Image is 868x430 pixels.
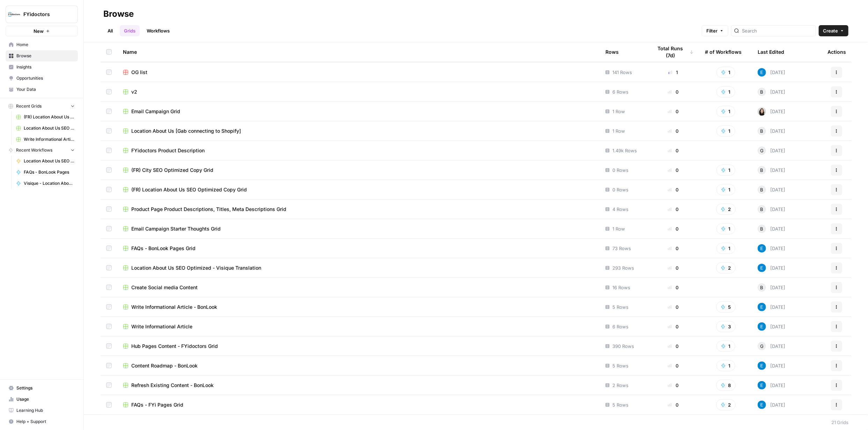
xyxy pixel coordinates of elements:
div: 0 [653,225,694,232]
div: 0 [653,147,694,154]
div: Domain: [DOMAIN_NAME] [18,18,77,24]
span: 73 Rows [612,245,631,252]
span: Browse [16,53,75,59]
span: 1.49k Rows [612,147,637,154]
a: Home [6,39,78,50]
span: Write Informational Article - BonLook [131,304,217,311]
button: 2 [716,262,736,274]
span: B [760,186,764,193]
div: [DATE] [758,205,785,213]
span: FAQs - FYi Pages Grid [131,401,183,408]
span: (FR) Location About Us SEO Optimized Copy Grid [24,114,75,120]
div: [DATE] [758,401,785,409]
span: Email Campaign Starter Thoughts Grid [131,225,221,232]
div: [DATE] [758,381,785,389]
div: [DATE] [758,107,785,116]
img: lntvtk5df957tx83savlbk37mrre [758,322,766,331]
span: FYidoctors [23,11,66,18]
a: v2 [123,88,594,95]
button: Help + Support [6,416,78,427]
a: Usage [6,394,78,405]
a: Location About Us [Gab connecting to Shopify] [123,127,594,134]
button: 1 [716,341,735,352]
button: 1 [716,67,735,78]
img: t5ef5oef8zpw1w4g2xghobes91mw [758,107,766,116]
div: Browse [103,8,134,20]
span: (FR) Location About Us SEO Optimized Copy Grid [131,186,247,193]
button: 3 [716,321,736,332]
span: 4 Rows [612,206,628,213]
a: (FR) Location About Us SEO Optimized Copy Grid [123,186,594,193]
button: Workspace: FYidoctors [6,6,78,23]
img: tab_domain_overview_orange.svg [20,41,26,46]
span: 5 Rows [612,401,628,408]
span: 5 Rows [612,362,628,369]
span: Location About Us SEO Optimized Copy [24,158,75,164]
div: 21 Grids [831,419,848,426]
a: Grids [120,25,140,36]
a: OG list [123,69,594,76]
div: [DATE] [758,244,785,253]
span: 293 Rows [612,264,634,271]
div: [DATE] [758,303,785,311]
span: Create [823,27,838,34]
span: Settings [16,385,75,391]
div: [DATE] [758,146,785,155]
button: 1 [716,125,735,137]
img: lntvtk5df957tx83savlbk37mrre [758,381,766,389]
div: 0 [653,264,694,271]
button: 2 [716,399,736,410]
a: Workflows [142,25,174,36]
span: FYidoctors Product Description [131,147,205,154]
button: 1 [716,360,735,371]
span: Hub Pages Content - FYidoctors Grid [131,343,218,350]
img: lntvtk5df957tx83savlbk37mrre [758,303,766,311]
a: FAQs - BonLook Pages Grid [123,245,594,252]
button: 1 [716,184,735,195]
span: Opportunities [16,75,75,81]
a: Write Informational Article [123,323,594,330]
img: lntvtk5df957tx83savlbk37mrre [758,244,766,253]
span: B [760,167,764,174]
a: Browse [6,50,78,61]
div: [DATE] [758,342,785,350]
a: Hub Pages Content - FYidoctors Grid [123,343,594,350]
a: (FR) City SEO Optimized Copy Grid [123,167,594,174]
span: Learning Hub [16,407,75,414]
a: Insights [6,61,78,73]
div: Name [123,42,594,61]
img: lntvtk5df957tx83savlbk37mrre [758,362,766,370]
span: Filter [706,27,718,34]
button: Recent Grids [6,101,78,111]
div: [DATE] [758,166,785,174]
button: 8 [716,380,736,391]
div: 0 [653,362,694,369]
div: 0 [653,108,694,115]
img: lntvtk5df957tx83savlbk37mrre [758,264,766,272]
span: v2 [131,88,137,95]
span: 6 Rows [612,88,628,95]
a: Visique - Location About Us - Translation [13,178,78,189]
div: [DATE] [758,362,785,370]
span: Recent Workflows [16,147,52,153]
div: Total Runs (7d) [653,42,694,61]
span: Create Social media Content [131,284,198,291]
span: Write Informational Article [131,323,192,330]
button: Filter [702,25,728,36]
div: 0 [653,382,694,389]
span: 1 Row [612,225,625,232]
button: 1 [716,223,735,234]
span: 0 Rows [612,167,628,174]
span: Your Data [16,86,75,93]
div: [DATE] [758,225,785,233]
span: Recent Grids [16,103,42,109]
a: Email Campaign Grid [123,108,594,115]
div: Keywords by Traffic [78,41,115,46]
span: 5 Rows [612,304,628,311]
span: B [760,225,764,232]
div: 0 [653,343,694,350]
div: 0 [653,127,694,134]
a: Location About Us SEO Optimized Copy [13,155,78,167]
div: 0 [653,167,694,174]
a: Learning Hub [6,405,78,416]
